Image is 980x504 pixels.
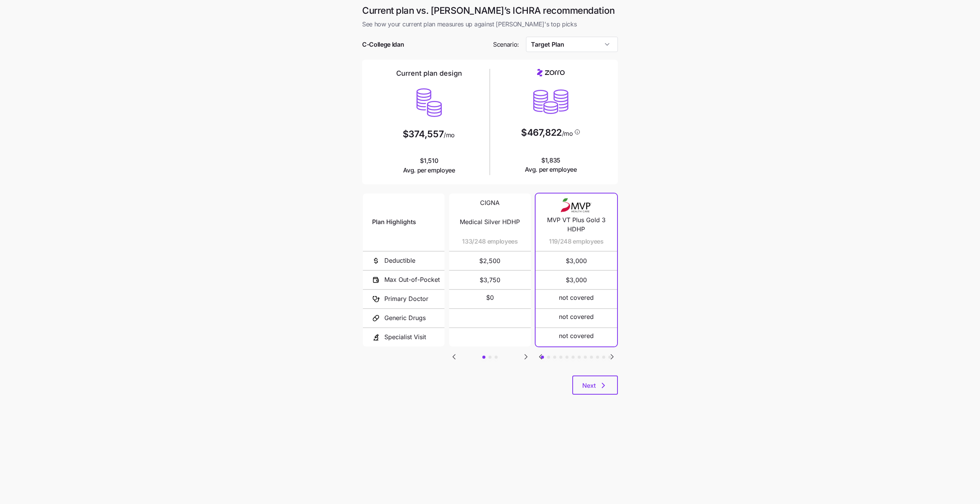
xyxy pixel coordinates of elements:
[403,130,444,139] span: $374,557
[562,130,573,137] span: /mo
[608,352,617,361] svg: Go to next slide
[362,40,404,49] span: C-College Idan
[536,352,545,361] svg: Go to previous slide
[449,352,459,361] svg: Go to previous slide
[549,237,604,246] span: 119/248 employees
[362,20,618,29] span: See how your current plan measures up against [PERSON_NAME]'s top picks
[545,271,608,289] span: $3,000
[559,331,594,341] span: not covered
[559,312,594,322] span: not covered
[362,5,618,16] h1: Current plan vs. [PERSON_NAME]’s ICHRA recommendation
[458,271,521,289] span: $3,750
[458,252,521,270] span: $2,500
[572,376,618,395] button: Next
[536,352,546,362] button: Go to previous slide
[384,256,415,265] span: Deductible
[486,293,494,302] span: $0
[545,252,608,270] span: $3,000
[396,69,462,78] h2: Current plan design
[372,217,416,227] span: Plan Highlights
[521,352,531,361] svg: Go to next slide
[525,156,577,175] span: $1,835
[480,198,500,208] span: CIGNA
[607,352,617,362] button: Go to next slide
[582,381,596,390] span: Next
[460,217,520,227] span: Medical Silver HDHP
[449,352,459,362] button: Go to previous slide
[561,198,591,213] img: Carrier
[403,156,455,175] span: $1,510
[521,128,562,137] span: $467,822
[559,293,594,302] span: not covered
[403,166,455,175] span: Avg. per employee
[384,332,426,342] span: Specialist Visit
[384,294,428,304] span: Primary Doctor
[384,313,426,323] span: Generic Drugs
[521,352,531,362] button: Go to next slide
[384,275,440,285] span: Max Out-of-Pocket
[545,215,608,234] span: MVP VT Plus Gold 3 HDHP
[444,132,455,138] span: /mo
[525,165,577,174] span: Avg. per employee
[493,40,519,49] span: Scenario:
[462,237,518,246] span: 133/248 employees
